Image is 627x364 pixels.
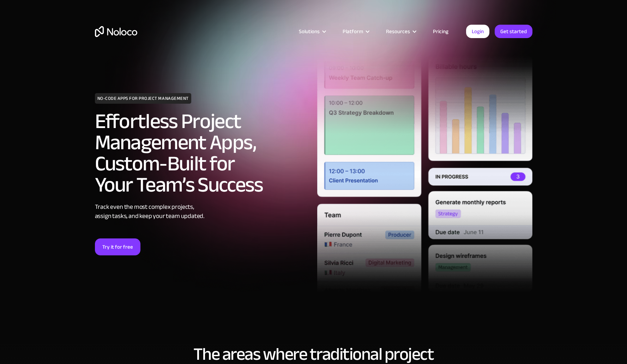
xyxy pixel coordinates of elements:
div: Solutions [290,27,334,36]
a: Login [466,25,489,38]
div: Solutions [299,27,320,36]
h1: NO-CODE APPS FOR PROJECT MANAGEMENT [95,93,191,104]
div: Resources [377,27,424,36]
a: Pricing [424,27,457,36]
div: Resources [386,27,410,36]
div: Platform [334,27,377,36]
h2: Effortless Project Management Apps, Custom-Built for Your Team’s Success [95,111,310,195]
div: Platform [343,27,363,36]
div: Track even the most complex projects, assign tasks, and keep your team updated. [95,202,310,221]
a: Get started [495,25,532,38]
a: home [95,26,137,37]
a: Try it for free [95,238,140,255]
